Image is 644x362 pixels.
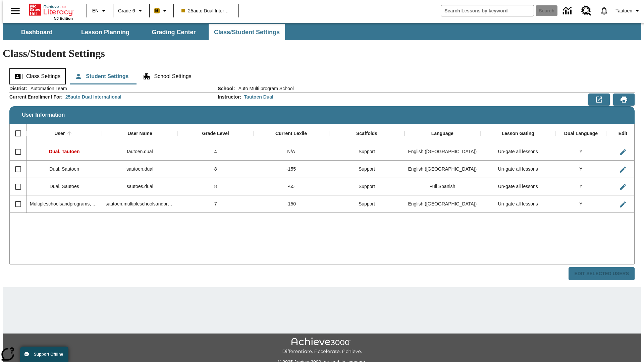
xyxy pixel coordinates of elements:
div: Un-gate all lessons [480,143,556,161]
div: Y [556,161,606,178]
h2: Current Enrollment For : [9,94,63,100]
button: Print Preview [613,94,635,106]
div: Full Spanish [405,178,480,195]
button: Export to CSV [588,94,610,106]
a: Notifications [595,2,613,19]
span: Dual, Sautoen [49,166,79,172]
span: User Information [22,112,65,118]
div: 7 [178,195,253,213]
div: sautoes.dual [102,178,177,195]
button: Student Settings [69,68,134,84]
button: Class/Student Settings [209,24,285,40]
div: -155 [253,161,329,178]
div: sautoen.dual [102,161,177,178]
button: Class Settings [9,68,66,84]
h2: District : [9,86,27,92]
span: Dual, Sautoes [50,184,79,189]
div: Support [329,161,405,178]
span: Support Offline [34,352,63,357]
div: SubNavbar [3,24,286,40]
div: Language [431,131,453,137]
div: Lesson Gating [502,131,534,137]
button: Support Offline [20,347,68,362]
div: User [54,131,65,137]
input: search field [441,5,534,16]
div: tautoen.dual [102,143,177,161]
div: Dual Language [564,131,598,137]
button: Language: EN, Select a language [89,5,111,17]
button: Lesson Planning [72,24,139,40]
div: English (US) [405,143,480,161]
div: Scaffolds [356,131,377,137]
button: School Settings [137,68,197,84]
a: Resource Center, Will open in new tab [577,2,595,20]
div: -150 [253,195,329,213]
button: Edit User [616,180,630,194]
div: English (US) [405,195,480,213]
div: English (US) [405,161,480,178]
div: Y [556,195,606,213]
img: Achieve3000 Differentiate Accelerate Achieve [282,338,362,355]
button: Edit User [616,198,630,211]
button: Dashboard [3,24,70,40]
div: Un-gate all lessons [480,195,556,213]
div: Support [329,195,405,213]
h2: School : [218,86,235,92]
a: Home [29,3,73,16]
button: Boost Class color is peach. Change class color [152,5,171,17]
span: Dual, Tautoen [49,149,80,154]
div: Home [29,2,73,20]
div: Class/Student Settings [9,68,635,84]
div: Current Lexile [275,131,307,137]
h1: Class/Student Settings [3,47,641,60]
span: EN [92,7,99,14]
span: B [155,6,159,15]
button: Edit User [616,145,630,159]
div: Un-gate all lessons [480,161,556,178]
button: Open side menu [5,1,25,21]
div: SubNavbar [3,23,641,40]
div: Un-gate all lessons [480,178,556,195]
div: 4 [178,143,253,161]
div: Support [329,143,405,161]
span: Auto Multi program School [235,85,294,92]
span: 25auto Dual International [181,7,231,14]
button: Grade: Grade 6, Select a grade [115,5,147,17]
div: Grade Level [202,131,229,137]
div: 25auto Dual International [65,94,121,100]
span: Automation Team [27,85,67,92]
div: Y [556,143,606,161]
a: Data Center [559,2,577,20]
div: 8 [178,161,253,178]
button: Grading Center [140,24,207,40]
h2: Instructor : [218,94,241,100]
div: Support [329,178,405,195]
div: Tautoen Dual [244,94,273,100]
button: Profile/Settings [613,5,644,17]
span: Tautoen [615,7,632,14]
span: NJ Edition [54,16,73,20]
div: sautoen.multipleschoolsandprograms [102,195,177,213]
div: User Information [9,85,635,281]
button: Edit User [616,163,630,176]
div: Edit [619,131,627,137]
div: Y [556,178,606,195]
div: N/A [253,143,329,161]
div: 8 [178,178,253,195]
span: Grade 6 [118,7,135,14]
div: -65 [253,178,329,195]
div: User Name [128,131,152,137]
span: Multipleschoolsandprograms, Sautoen [30,201,110,206]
